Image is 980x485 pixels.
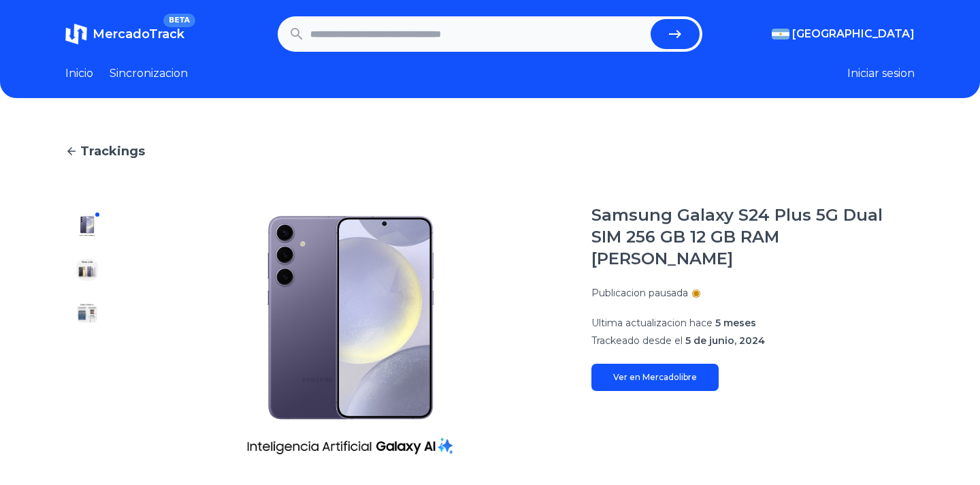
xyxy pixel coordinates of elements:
img: Samsung Galaxy S24 Plus 5G Dual SIM 256 GB 12 GB RAM Violeta [76,259,98,281]
span: Trackeado desde el [591,334,683,347]
img: Argentina [772,29,789,40]
img: Samsung Galaxy S24 Plus 5G Dual SIM 256 GB 12 GB RAM Violeta [76,215,98,237]
img: Samsung Galaxy S24 Plus 5G Dual SIM 256 GB 12 GB RAM Violeta [136,204,564,466]
button: Iniciar sesion [847,65,915,82]
span: 5 meses [715,317,756,329]
img: Samsung Galaxy S24 Plus 5G Dual SIM 256 GB 12 GB RAM Violeta [76,433,98,455]
span: MercadoTrack [93,27,184,42]
img: Samsung Galaxy S24 Plus 5G Dual SIM 256 GB 12 GB RAM Violeta [76,390,98,411]
span: [GEOGRAPHIC_DATA] [792,26,915,42]
img: Samsung Galaxy S24 Plus 5G Dual SIM 256 GB 12 GB RAM Violeta [76,346,98,368]
span: Ultima actualizacion hace [591,317,713,329]
a: Trackings [65,142,915,161]
a: Inicio [65,65,93,82]
p: Publicacion pausada [591,286,688,300]
a: MercadoTrackBETA [65,23,184,45]
img: Samsung Galaxy S24 Plus 5G Dual SIM 256 GB 12 GB RAM Violeta [76,302,98,324]
h1: Samsung Galaxy S24 Plus 5G Dual SIM 256 GB 12 GB RAM [PERSON_NAME] [591,204,915,270]
a: Ver en Mercadolibre [591,364,719,391]
span: 5 de junio, 2024 [685,334,765,347]
a: Sincronizacion [110,65,188,82]
span: Trackings [80,142,145,161]
button: [GEOGRAPHIC_DATA] [772,26,915,42]
img: MercadoTrack [65,23,87,45]
span: BETA [163,14,195,27]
